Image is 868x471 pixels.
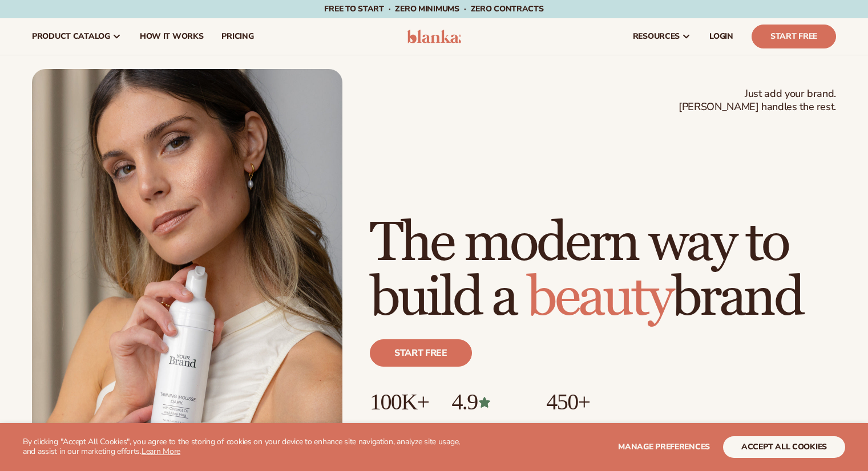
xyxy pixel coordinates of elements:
[142,446,180,457] a: Learn More
[679,87,836,114] span: Just add your brand. [PERSON_NAME] handles the rest.
[633,32,680,41] span: resources
[370,389,429,415] p: 100K+
[140,32,204,41] span: How It Works
[23,18,131,55] a: product catalog
[370,415,429,433] p: Brands built
[32,69,342,460] img: Female holding tanning mousse.
[709,32,733,41] span: LOGIN
[618,436,710,458] button: Manage preferences
[451,389,523,415] p: 4.9
[23,437,473,457] p: By clicking "Accept All Cookies", you agree to the storing of cookies on your device to enhance s...
[131,18,213,55] a: How It Works
[32,32,110,41] span: product catalog
[700,18,742,55] a: LOGIN
[212,18,263,55] a: pricing
[723,436,845,458] button: accept all cookies
[221,32,253,41] span: pricing
[451,415,523,433] p: Over 400 reviews
[324,3,543,14] span: Free to start · ZERO minimums · ZERO contracts
[407,30,461,43] img: logo
[546,389,632,415] p: 450+
[370,216,836,326] h1: The modern way to build a brand
[618,441,710,452] span: Manage preferences
[527,265,672,331] span: beauty
[752,25,836,48] a: Start Free
[370,339,472,367] a: Start free
[624,18,700,55] a: resources
[546,415,632,433] p: High-quality products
